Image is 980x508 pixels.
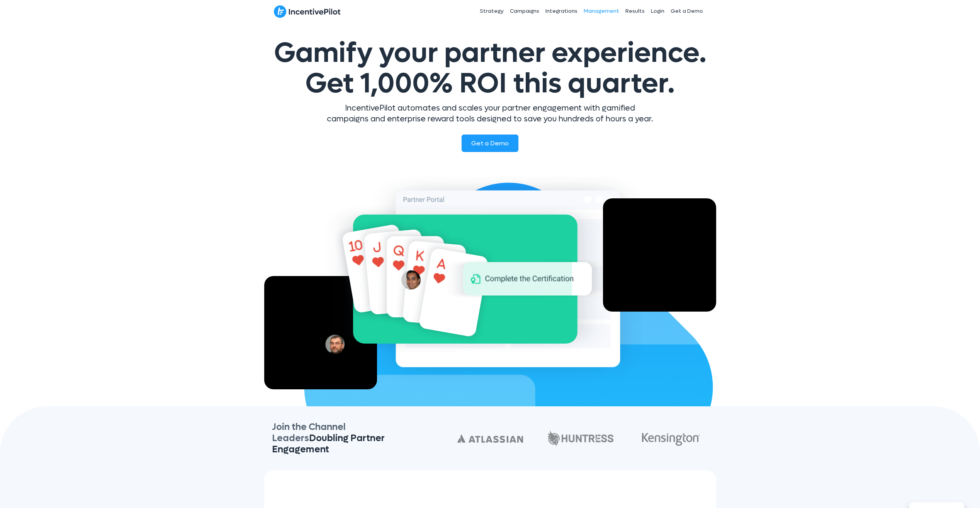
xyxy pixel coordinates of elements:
a: Strategy [477,2,507,21]
a: Results [622,2,648,21]
a: Login [648,2,667,21]
a: Campaigns [507,2,542,21]
div: Video Player [603,198,716,312]
a: Get a Demo [462,135,518,152]
span: Gamify your partner experience. [274,35,707,102]
a: Get a Demo [667,2,706,21]
span: Get 1,000% ROI this quarter. [305,65,675,102]
nav: Header Menu [424,2,707,21]
img: IncentivePilot [274,5,341,18]
a: Integrations [542,2,581,21]
img: c160a1f01da15ede5cb2dbb7c1e1a7f7 [548,430,613,447]
p: IncentivePilot automates and scales your partner engagement with gamified campaigns and enterpris... [326,103,654,124]
a: Management [581,2,622,21]
span: Join the Channel Leaders [272,421,385,455]
img: 2560px-Atlassian-logo [457,435,523,443]
div: Video Player [264,276,377,389]
span: Get a Demo [471,139,509,147]
span: Doubling Partner Engagement [272,432,385,455]
img: Kensington_PRIMARY_Logo_FINAL [642,433,700,446]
